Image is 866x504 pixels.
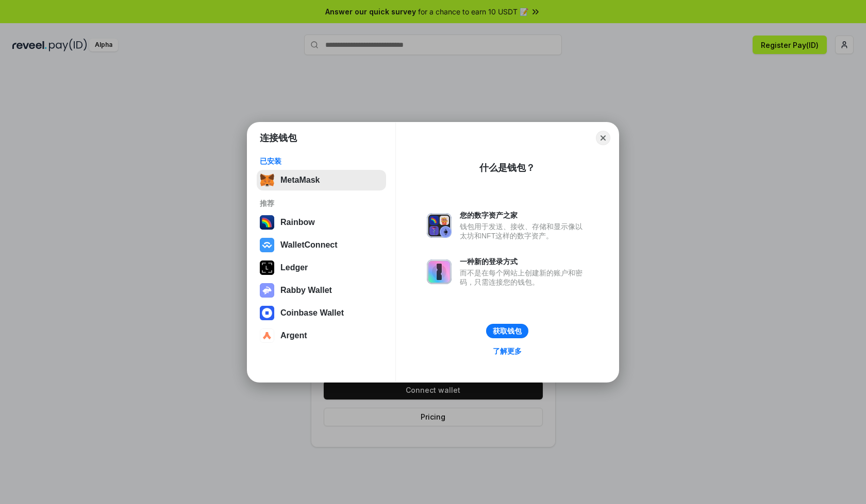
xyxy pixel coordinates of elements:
[260,283,274,298] img: svg+xml,%3Csvg%20xmlns%3D%22http%3A%2F%2Fwww.w3.org%2F2000%2Fsvg%22%20fill%3D%22none%22%20viewBox...
[280,240,338,250] div: WalletConnect
[260,260,274,275] img: svg+xml,%3Csvg%20xmlns%3D%22http%3A%2F%2Fwww.w3.org%2F2000%2Fsvg%22%20width%3D%2228%22%20height%3...
[260,173,274,187] img: svg+xml,%3Csvg%20fill%3D%22none%22%20height%3D%2233%22%20viewBox%3D%220%200%2035%2033%22%20width%...
[493,326,522,336] div: 获取钱包
[479,162,535,174] div: 什么是钱包？
[280,286,332,295] div: Rabby Wallet
[460,268,588,287] div: 而不是在每个网站上创建新的账户和密码，只需连接您的钱包。
[260,199,383,208] div: 推荐
[260,132,297,144] h1: 连接钱包
[280,263,308,272] div: Ledger
[260,306,274,320] img: svg+xml,%3Csvg%20width%3D%2228%22%20height%3D%2228%22%20viewBox%3D%220%200%2028%2028%22%20fill%3D...
[257,325,386,346] button: Argent
[257,303,386,323] button: Coinbase Wallet
[486,324,528,338] button: 获取钱包
[260,238,274,252] img: svg+xml,%3Csvg%20width%3D%2228%22%20height%3D%2228%22%20viewBox%3D%220%200%2028%2028%22%20fill%3D...
[280,218,315,227] div: Rainbow
[260,328,274,343] img: svg+xml,%3Csvg%20width%3D%2228%22%20height%3D%2228%22%20viewBox%3D%220%200%2028%2028%22%20fill%3D...
[257,170,386,190] button: MetaMask
[280,308,344,318] div: Coinbase Wallet
[460,211,588,220] div: 您的数字资产之家
[487,344,528,358] a: 了解更多
[260,157,383,166] div: 已安装
[493,346,522,356] div: 了解更多
[257,280,386,301] button: Rabby Wallet
[460,257,588,266] div: 一种新的登录方式
[260,215,274,230] img: svg+xml,%3Csvg%20width%3D%22120%22%20height%3D%22120%22%20viewBox%3D%220%200%20120%20120%22%20fil...
[257,235,386,255] button: WalletConnect
[257,257,386,278] button: Ledger
[280,331,307,340] div: Argent
[427,259,452,284] img: svg+xml,%3Csvg%20xmlns%3D%22http%3A%2F%2Fwww.w3.org%2F2000%2Fsvg%22%20fill%3D%22none%22%20viewBox...
[596,131,610,145] button: Close
[257,212,386,233] button: Rainbow
[427,213,452,238] img: svg+xml,%3Csvg%20xmlns%3D%22http%3A%2F%2Fwww.w3.org%2F2000%2Fsvg%22%20fill%3D%22none%22%20viewBox...
[460,222,588,240] div: 钱包用于发送、接收、存储和显示像以太坊和NFT这样的数字资产。
[280,176,320,185] div: MetaMask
